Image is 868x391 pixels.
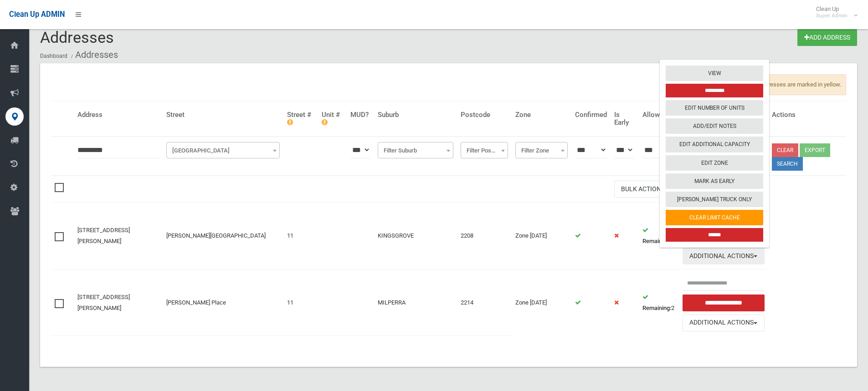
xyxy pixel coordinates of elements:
td: 0 [639,203,679,269]
h4: Street [166,111,280,119]
button: Additional Actions [683,248,765,264]
a: Add/Edit Notes [666,118,763,134]
h4: Allowed [642,111,675,119]
h4: Street # [287,111,314,126]
td: Zone [DATE] [512,203,571,269]
span: Filter Suburb [378,142,453,158]
span: Filter Zone [518,144,565,157]
span: Filter Street [166,142,280,158]
span: Filter Postcode [463,144,506,157]
h4: Unit # [322,111,343,126]
button: Bulk Actions [614,181,675,198]
td: 11 [283,269,318,336]
a: [STREET_ADDRESS][PERSON_NAME] [77,294,130,311]
td: KINGSGROVE [374,203,457,269]
strong: Remaining: [642,238,671,244]
strong: Remaining: [642,305,671,311]
li: Addresses [69,46,118,63]
a: [PERSON_NAME] Truck Only [666,192,763,207]
td: [PERSON_NAME] Place [163,269,283,336]
h4: Confirmed [575,111,607,119]
span: Addresses [40,28,114,46]
td: 2 [639,269,679,336]
span: Filter Zone [515,142,567,158]
h4: Is Early [614,111,635,126]
td: MILPERRA [374,269,457,336]
a: Add Address [797,29,857,46]
a: Dashboard [40,53,67,59]
h4: Zone [515,111,567,119]
span: Clean Up [812,5,857,19]
a: Clear Limit Cache [666,210,763,225]
h4: Postcode [461,111,508,119]
span: Filter Postcode [461,142,508,158]
span: Clean Up ADMIN [9,10,65,19]
td: 11 [283,203,318,269]
td: 2208 [457,203,512,269]
button: Search [772,157,803,171]
a: Edit Zone [666,155,763,171]
span: Filter Suburb [380,144,451,157]
a: View [666,66,763,81]
td: [PERSON_NAME][GEOGRAPHIC_DATA] [163,203,283,269]
td: Zone [DATE] [512,269,571,336]
a: Edit Additional Capacity [666,137,763,152]
a: Mark As Early [666,173,763,189]
h4: Suburb [378,111,453,119]
span: Unconfirmed addresses are marked in yellow. [714,74,846,95]
span: Filter Street [169,144,277,157]
button: Export [800,143,830,157]
td: 2214 [457,269,512,336]
a: [STREET_ADDRESS][PERSON_NAME] [77,227,130,244]
a: Edit Number of Units [666,100,763,116]
h4: Actions [772,111,842,119]
a: Clear [772,143,798,157]
button: Additional Actions [683,315,765,331]
h4: Address [77,111,159,119]
h4: MUD? [350,111,370,119]
small: Super Admin [816,12,847,19]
